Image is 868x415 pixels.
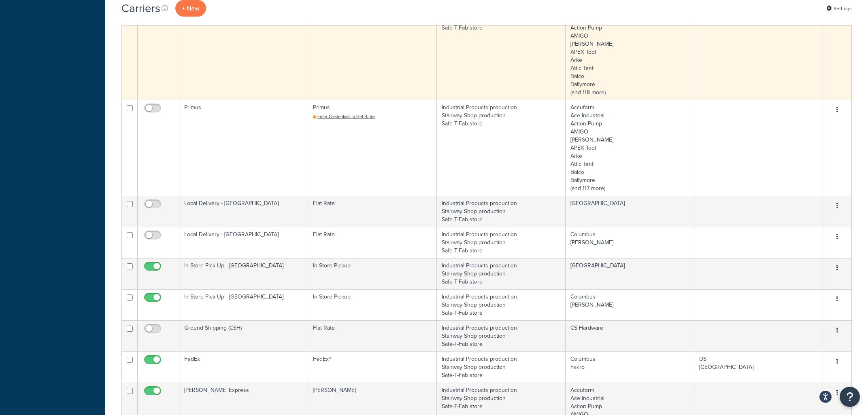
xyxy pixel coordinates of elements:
td: [GEOGRAPHIC_DATA] [566,258,694,289]
td: Local Delivery - [GEOGRAPHIC_DATA] [179,196,308,227]
td: In Store Pick Up - [GEOGRAPHIC_DATA] [179,258,308,289]
td: CS Hardware [566,320,694,351]
td: Accuform Ace Industrial Action Pump AMIGO [PERSON_NAME] APEX Tool Arke Attic Tent Balco Ballymore... [566,4,694,100]
button: Open Resource Center [840,387,860,407]
td: Accuform Ace Industrial Action Pump AMIGO [PERSON_NAME] APEX Tool Arke Attic Tent Balco Ballymore... [566,100,694,196]
td: Flat Rate [308,320,437,351]
td: Industrial Products production Stairway Shop production Safe-T-Fab store [437,227,566,258]
td: FedEx® [308,351,437,383]
td: Industrial Products production Stairway Shop production Safe-T-Fab store [437,320,566,351]
span: Enter Credentials to Get Rates [317,113,375,120]
td: In Store Pick Up - [GEOGRAPHIC_DATA] [179,289,308,320]
td: ShippersEdge Freight [308,4,437,100]
td: Primus [308,100,437,196]
td: FedEx [179,351,308,383]
td: Primus [179,100,308,196]
td: Flat Rate [308,227,437,258]
td: Columbus Fakro [566,351,694,383]
td: Industrial Products production Stairway Shop production Safe-T-Fab store [437,351,566,383]
td: Ground Shipping (CSH) [179,320,308,351]
td: Industrial Products production Stairway Shop production Safe-T-Fab store [437,4,566,100]
td: ShippersEdge Freight [179,4,308,100]
td: US [GEOGRAPHIC_DATA] [694,351,823,383]
td: Industrial Products production Stairway Shop production Safe-T-Fab store [437,289,566,320]
a: Settings [826,3,852,14]
td: In-Store Pickup [308,258,437,289]
td: Columbus [PERSON_NAME] [566,289,694,320]
td: Flat Rate [308,196,437,227]
td: In-Store Pickup [308,289,437,320]
td: US 48 [694,4,823,100]
td: Local Delivery - [GEOGRAPHIC_DATA] [179,227,308,258]
a: Enter Credentials to Get Rates [313,113,375,120]
h1: Carriers [121,0,160,16]
td: Industrial Products production Stairway Shop production Safe-T-Fab store [437,100,566,196]
td: Industrial Products production Stairway Shop production Safe-T-Fab store [437,196,566,227]
td: Industrial Products production Stairway Shop production Safe-T-Fab store [437,258,566,289]
td: Columbus [PERSON_NAME] [566,227,694,258]
td: [GEOGRAPHIC_DATA] [566,196,694,227]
